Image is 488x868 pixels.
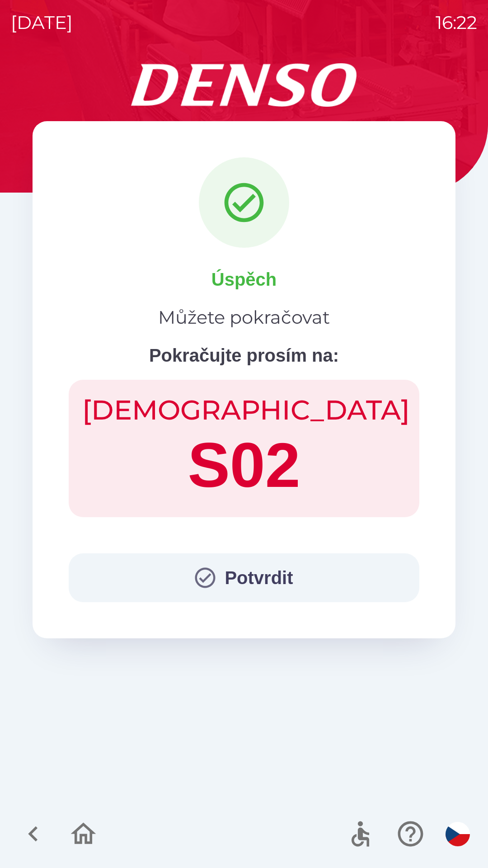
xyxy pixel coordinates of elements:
button: Potvrdit [69,553,419,602]
h2: [DEMOGRAPHIC_DATA] [82,393,406,427]
p: Můžete pokračovat [158,304,330,331]
p: 16:22 [436,9,477,36]
img: cs flag [446,822,470,846]
img: Logo [33,63,455,107]
p: [DATE] [11,9,73,36]
h1: S02 [82,427,406,504]
p: Pokračujte prosím na: [149,342,339,369]
p: Úspěch [211,266,277,293]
